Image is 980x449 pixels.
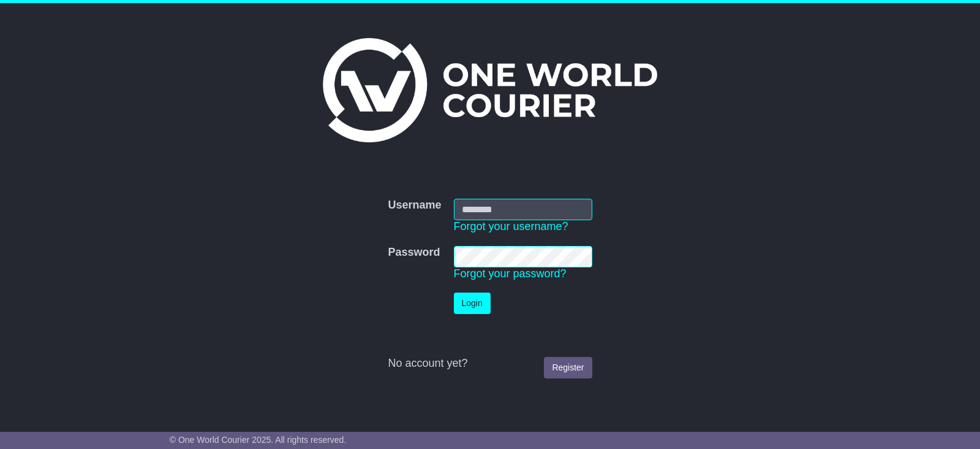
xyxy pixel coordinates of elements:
[170,435,347,445] span: © One World Courier 2025. All rights reserved.
[323,38,657,142] img: One World
[388,199,441,212] label: Username
[544,357,592,378] a: Register
[388,246,440,259] label: Password
[454,293,491,314] button: Login
[388,357,592,370] div: No account yet?
[454,220,568,232] a: Forgot your username?
[454,267,567,280] a: Forgot your password?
